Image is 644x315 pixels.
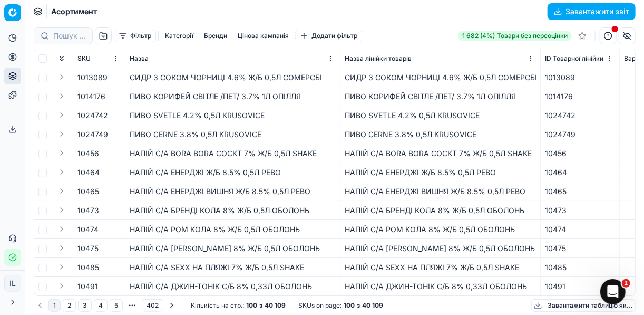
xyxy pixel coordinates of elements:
button: Expand [55,128,68,140]
input: Пошук по SKU або назві [53,31,86,41]
div: 10491 [545,281,615,292]
div: НАПІЙ С/А SEXX НА ПЛЯЖІ 7% Ж/Б 0,5Л SHAKE [130,262,336,273]
div: НАПІЙ С/А ЕНЕРДЖІ Ж/Б 8.5% 0,5Л РЕВО [345,167,536,178]
button: Expand [55,204,68,216]
button: Go to previous page [34,299,46,312]
span: 10465 [77,186,99,197]
button: 4 [94,299,108,312]
span: 10456 [77,148,99,159]
div: 1024749 [545,129,615,140]
button: 402 [142,299,163,312]
span: 1014176 [77,91,105,102]
strong: 100 [344,301,355,310]
nav: pagination [34,298,178,313]
span: Товари без переоцінки [497,32,568,40]
div: 1014176 [545,91,615,102]
span: 10475 [77,243,99,254]
div: ПИВО КОРИФЕЙ СВІТЛЕ /ПЕТ/ 3.7% 1Л ОПІЛЛЯ [130,91,336,102]
span: Назва [130,54,149,63]
span: 1013089 [77,72,108,83]
div: НАПІЙ С/А РОМ КОЛА 8% Ж/Б 0,5Л ОБОЛОНЬ [345,224,536,235]
div: 10465 [545,186,615,197]
button: Expand [55,166,68,178]
strong: 100 [246,301,257,310]
div: 10464 [545,167,615,178]
span: Асортимент [51,6,97,17]
div: 10456 [545,148,615,159]
button: 3 [78,299,92,312]
button: Expand [55,223,68,235]
div: НАПІЙ С/А ДЖИН-ТОНІК С/Б 8% 0,33Л ОБОЛОНЬ [345,281,536,292]
a: 1 682 (4%)Товари без переоцінки [458,31,572,41]
strong: з [259,301,262,310]
div: НАПІЙ С/А SEXX НА ПЛЯЖІ 7% Ж/Б 0,5Л SHAKE [345,262,536,273]
div: 1013089 [545,72,615,83]
button: Expand [55,109,68,121]
div: НАПІЙ С/А BORA BORA COCKT 7% Ж/Б 0,5Л SHAKE [345,148,536,159]
div: ПИВО CERNE 3.8% 0,5Л KRUSOVICE [130,129,336,140]
button: Expand [55,71,68,83]
button: 5 [110,299,123,312]
button: IL [4,275,21,292]
span: IL [5,275,21,291]
div: НАПІЙ С/А БРЕНДІ КОЛА 8% Ж/Б 0,5Л ОБОЛОНЬ [130,205,336,216]
button: 2 [63,299,76,312]
div: СИДР З СОКОМ ЧОРНИЦІ 4.6% Ж/Б 0,5Л СОМЕРСБІ [345,72,536,83]
div: НАПІЙ С/А ЕНЕРДЖІ ВИШНЯ Ж/Б 8.5% 0,5Л РЕВО [345,186,536,197]
button: Expand [55,261,68,273]
button: Бренди [200,30,231,42]
span: ID Товарної лінійки [545,54,603,63]
div: НАПІЙ С/А ЕНЕРДЖІ Ж/Б 8.5% 0,5Л РЕВО [130,167,336,178]
div: 10485 [545,262,615,273]
div: ПИВО КОРИФЕЙ СВІТЛЕ /ПЕТ/ 3.7% 1Л ОПІЛЛЯ [345,91,536,102]
nav: breadcrumb [51,6,97,17]
button: Expand [55,90,68,102]
div: НАПІЙ С/А [PERSON_NAME] 8% Ж/Б 0,5Л ОБОЛОНЬ [345,243,536,254]
button: Expand all [55,52,68,65]
button: Expand [55,147,68,159]
div: 1024742 [545,110,615,121]
button: Завантажити звіт [548,3,636,20]
button: Додати фільтр [295,30,362,42]
div: СИДР З СОКОМ ЧОРНИЦІ 4.6% Ж/Б 0,5Л СОМЕРСБІ [130,72,336,83]
div: НАПІЙ С/А ЕНЕРДЖІ ВИШНЯ Ж/Б 8.5% 0,5Л РЕВО [130,186,336,197]
div: ПИВО SVETLE 4.2% 0,5Л KRUSOVICE [345,110,536,121]
strong: 40 109 [265,301,286,310]
strong: з [357,301,360,310]
button: Expand [55,185,68,197]
span: 10464 [77,167,100,178]
div: ПИВО CERNE 3.8% 0,5Л KRUSOVICE [345,129,536,140]
div: НАПІЙ С/А ДЖИН-ТОНІК С/Б 8% 0,33Л ОБОЛОНЬ [130,281,336,292]
div: НАПІЙ С/А BORA BORA COCKT 7% Ж/Б 0,5Л SHAKE [130,148,336,159]
div: НАПІЙ С/А РОМ КОЛА 8% Ж/Б 0,5Л ОБОЛОНЬ [130,224,336,235]
button: Фільтр [114,30,156,42]
div: 10475 [545,243,615,254]
iframe: Intercom live chat [600,279,626,304]
span: 10474 [77,224,99,235]
span: Назва лінійки товарів [345,54,412,63]
span: 10473 [77,205,99,216]
button: Цінова кампанія [233,30,293,42]
button: Категорії [161,30,198,42]
button: Expand [55,280,68,292]
span: 1024749 [77,129,108,140]
button: 1 [48,299,61,312]
div: 10473 [545,205,615,216]
button: Go to next page [165,299,178,312]
span: 1 [622,279,630,288]
span: 1024742 [77,110,108,121]
div: НАПІЙ С/А БРЕНДІ КОЛА 8% Ж/Б 0,5Л ОБОЛОНЬ [345,205,536,216]
strong: 40 109 [362,301,383,310]
div: ПИВО SVETLE 4.2% 0,5Л KRUSOVICE [130,110,336,121]
div: НАПІЙ С/А [PERSON_NAME] 8% Ж/Б 0,5Л ОБОЛОНЬ [130,243,336,254]
div: 10474 [545,224,615,235]
button: Expand [55,242,68,254]
span: 10485 [77,262,99,273]
button: Завантажити таблицю як... [531,299,636,312]
span: SKUs on page : [298,301,341,310]
span: Кількість на стр. : [191,301,244,310]
span: 10491 [77,281,98,292]
span: SKU [77,54,91,63]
